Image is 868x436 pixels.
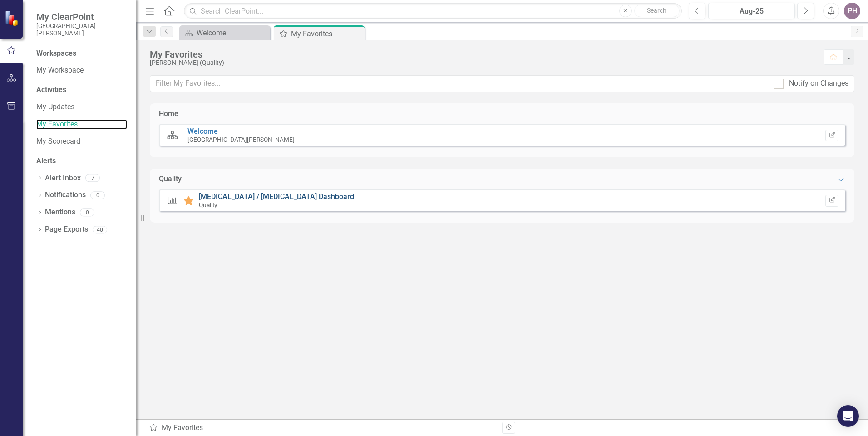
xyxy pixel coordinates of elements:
[36,22,127,37] small: [GEOGRAPHIC_DATA][PERSON_NAME]
[159,174,182,184] div: Quality
[789,78,848,89] div: Notify on Changes
[150,49,814,59] div: My Favorites
[36,156,127,166] div: Alerts
[647,7,666,14] span: Search
[708,3,795,19] button: Aug-25
[36,11,127,22] span: My ClearPoint
[36,48,76,59] div: Workspaces
[149,423,495,433] div: My Favorites
[187,136,295,143] small: [GEOGRAPHIC_DATA][PERSON_NAME]
[711,6,792,17] div: Aug-25
[837,405,859,427] div: Open Intercom Messenger
[199,192,354,201] a: [MEDICAL_DATA] / [MEDICAL_DATA] Dashboard
[36,119,127,130] a: My Favorites
[197,27,268,39] div: Welcome
[825,130,838,141] button: Set Home Page
[45,173,81,184] a: Alert Inbox
[36,102,127,112] a: My Updates
[150,75,768,92] input: Filter My Favorites...
[184,3,682,19] input: Search ClearPoint...
[90,191,105,199] div: 0
[36,136,127,147] a: My Scorecard
[85,174,100,182] div: 7
[45,224,88,235] a: Page Exports
[45,190,86,200] a: Notifications
[80,208,94,216] div: 0
[159,109,178,119] div: Home
[45,207,75,218] a: Mentions
[634,5,680,17] button: Search
[150,59,814,66] div: [PERSON_NAME] (Quality)
[182,27,268,39] a: Welcome
[844,3,860,19] button: PH
[187,127,218,136] a: Welcome
[199,201,217,208] small: Quality
[36,85,127,95] div: Activities
[93,226,107,233] div: 40
[5,10,21,26] img: ClearPoint Strategy
[36,65,127,76] a: My Workspace
[291,28,362,39] div: My Favorites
